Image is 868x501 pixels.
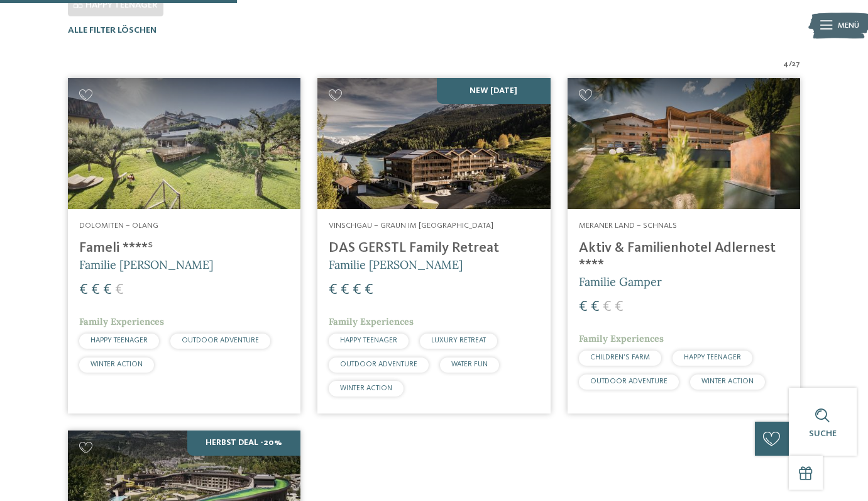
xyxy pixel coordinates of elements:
[329,222,493,230] span: Vinschgau – Graun im [GEOGRAPHIC_DATA]
[340,361,417,368] span: OUTDOOR ADVENTURE
[789,59,792,70] span: /
[79,316,164,327] span: Family Experiences
[115,283,124,298] span: €
[91,337,148,344] span: HAPPY TEENAGER
[79,257,213,272] span: Familie [PERSON_NAME]
[568,78,800,209] img: Aktiv & Familienhotel Adlernest ****
[615,300,624,315] span: €
[684,354,741,361] span: HAPPY TEENAGER
[701,378,754,385] span: WINTER ACTION
[103,283,112,298] span: €
[329,283,338,298] span: €
[340,385,392,392] span: WINTER ACTION
[353,283,361,298] span: €
[809,429,837,438] span: Suche
[603,300,612,315] span: €
[579,333,664,344] span: Family Experiences
[317,78,550,414] a: Familienhotels gesucht? Hier findet ihr die besten! NEW [DATE] Vinschgau – Graun im [GEOGRAPHIC_D...
[590,378,667,385] span: OUTDOOR ADVENTURE
[329,257,463,272] span: Familie [PERSON_NAME]
[579,274,662,289] span: Familie Gamper
[341,283,349,298] span: €
[431,337,486,344] span: LUXURY RETREAT
[68,26,157,35] span: Alle Filter löschen
[590,354,650,361] span: CHILDREN’S FARM
[451,361,488,368] span: WATER FUN
[579,222,677,230] span: Meraner Land – Schnals
[182,337,259,344] span: OUTDOOR ADVENTURE
[85,1,158,9] span: HAPPY TEENAGER
[365,283,373,298] span: €
[79,283,88,298] span: €
[579,240,789,274] h4: Aktiv & Familienhotel Adlernest ****
[329,316,414,327] span: Family Experiences
[68,78,300,209] img: Familienhotels gesucht? Hier findet ihr die besten!
[91,361,143,368] span: WINTER ACTION
[329,240,539,257] h4: DAS GERSTL Family Retreat
[68,78,300,414] a: Familienhotels gesucht? Hier findet ihr die besten! Dolomiten – Olang Fameli ****ˢ Familie [PERSO...
[317,78,550,209] img: Familienhotels gesucht? Hier findet ihr die besten!
[91,283,100,298] span: €
[783,59,789,70] span: 4
[792,59,800,70] span: 27
[568,78,800,414] a: Familienhotels gesucht? Hier findet ihr die besten! Meraner Land – Schnals Aktiv & Familienhotel ...
[79,222,158,230] span: Dolomiten – Olang
[340,337,397,344] span: HAPPY TEENAGER
[579,300,588,315] span: €
[591,300,600,315] span: €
